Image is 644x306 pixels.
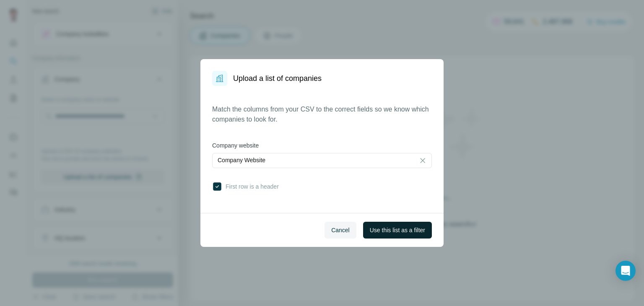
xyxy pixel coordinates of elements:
label: Company website [212,141,432,150]
h1: Upload a list of companies [233,73,322,84]
span: Cancel [331,226,350,234]
p: Company Website [218,156,265,164]
span: Use this list as a filter [370,226,425,234]
button: Cancel [325,222,356,239]
p: Match the columns from your CSV to the correct fields so we know which companies to look for. [212,104,432,124]
span: First row is a header [222,182,279,191]
div: Open Intercom Messenger [615,261,636,281]
button: Use this list as a filter [363,222,432,239]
